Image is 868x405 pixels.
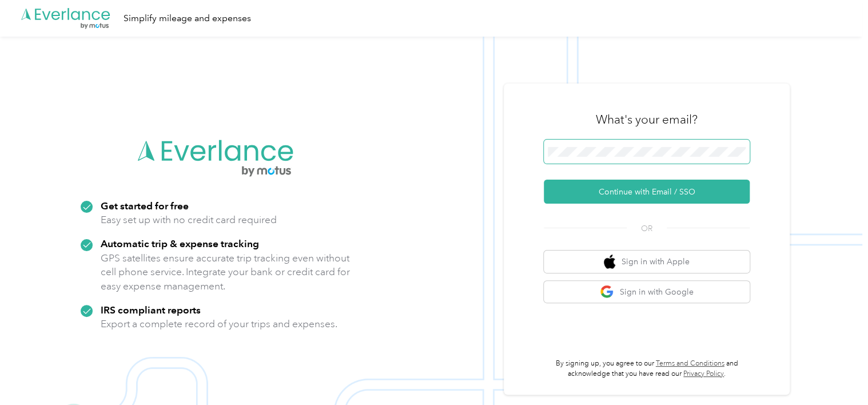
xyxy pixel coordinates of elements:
[101,200,189,212] strong: Get started for free
[124,11,251,26] div: Simplify mileage and expenses
[101,251,351,293] p: GPS satellites ensure accurate trip tracking even without cell phone service. Integrate your bank...
[544,359,750,379] p: By signing up, you agree to our and acknowledge that you have read our .
[544,251,750,273] button: apple logoSign in with Apple
[101,317,337,331] p: Export a complete record of your trips and expenses.
[627,223,667,235] span: OR
[683,370,724,378] a: Privacy Policy
[544,281,750,303] button: google logoSign in with Google
[604,255,615,269] img: apple logo
[101,213,277,227] p: Easy set up with no credit card required
[101,304,201,316] strong: IRS compliant reports
[600,285,614,299] img: google logo
[596,112,698,128] h3: What's your email?
[544,180,750,204] button: Continue with Email / SSO
[101,237,259,249] strong: Automatic trip & expense tracking
[656,359,724,368] a: Terms and Conditions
